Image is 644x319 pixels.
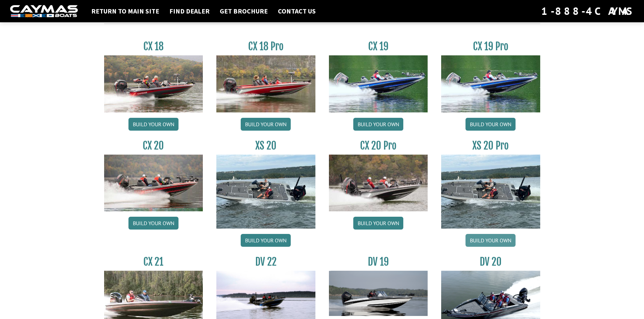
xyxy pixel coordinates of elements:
h3: CX 20 [104,139,203,152]
h3: DV 20 [441,256,540,268]
a: Find Dealer [166,7,213,16]
img: dv-19-ban_from_website_for_caymas_connect.png [329,271,428,316]
a: Contact Us [275,7,319,16]
h3: CX 18 Pro [216,40,315,53]
a: Build your own [466,118,516,131]
a: Get Brochure [216,7,271,16]
img: CX-18SS_thumbnail.jpg [216,55,315,112]
h3: CX 18 [104,40,203,53]
h3: CX 21 [104,256,203,268]
div: 1-888-4CAYMAS [541,4,634,19]
a: Build your own [241,118,291,131]
a: Build your own [353,217,403,230]
img: CX19_thumbnail.jpg [329,55,428,112]
a: Build your own [353,118,403,131]
img: XS_20_resized.jpg [441,155,540,229]
h3: XS 20 [216,139,315,152]
a: Build your own [128,217,178,230]
img: XS_20_resized.jpg [216,155,315,229]
a: Build your own [128,118,178,131]
img: CX-18S_thumbnail.jpg [104,55,203,112]
img: CX-20_thumbnail.jpg [104,155,203,211]
h3: CX 19 [329,40,428,53]
h3: XS 20 Pro [441,139,540,152]
h3: DV 22 [216,256,315,268]
h3: CX 19 Pro [441,40,540,53]
a: Build your own [466,234,516,247]
img: CX19_thumbnail.jpg [441,55,540,112]
img: white-logo-c9c8dbefe5ff5ceceb0f0178aa75bf4bb51f6bca0971e226c86eb53dfe498488.png [10,5,78,18]
a: Return to main site [88,7,163,16]
h3: CX 20 Pro [329,139,428,152]
h3: DV 19 [329,256,428,268]
img: CX-20Pro_thumbnail.jpg [329,155,428,211]
a: Build your own [241,234,291,247]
